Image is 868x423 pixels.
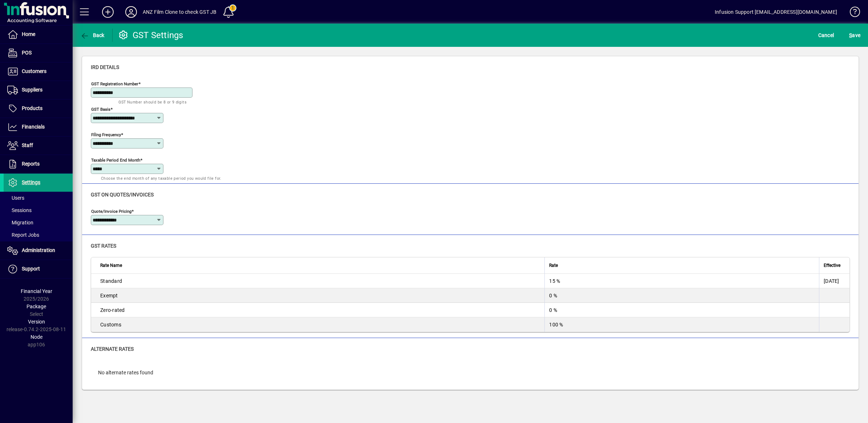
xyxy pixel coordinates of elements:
span: Home [22,31,35,37]
span: Settings [22,179,40,185]
button: Cancel [816,29,836,42]
a: Knowledge Base [844,1,859,25]
span: IRD details [91,64,119,70]
span: Sessions [7,207,32,213]
span: ave [849,29,860,41]
span: [DATE] [824,278,839,284]
span: Cancel [818,29,834,41]
span: Suppliers [22,87,42,93]
span: Version [28,319,45,325]
span: Administration [22,247,55,253]
a: Users [4,192,73,204]
a: Administration [4,241,73,260]
span: Support [22,266,40,272]
div: 0 % [549,292,815,299]
div: 15 % [549,277,815,285]
div: Exempt [100,292,540,299]
span: Package [27,304,46,309]
a: Home [4,25,73,44]
button: Save [847,29,862,42]
a: Products [4,99,73,118]
a: Financials [4,118,73,136]
div: Infusion Support [EMAIL_ADDRESS][DOMAIN_NAME] [715,6,837,18]
mat-hint: Choose the end month of any taxable period you would file for. [101,174,222,182]
span: Migration [7,220,33,225]
a: Reports [4,155,73,173]
a: POS [4,44,73,62]
div: No alternate rates found [91,362,850,384]
div: Customs [100,321,540,328]
a: Customers [4,62,73,81]
app-page-header-button: Back [73,29,113,42]
span: Back [80,32,105,38]
mat-label: Quote/Invoice pricing [91,209,131,214]
span: Customers [22,68,46,74]
button: Back [78,29,106,42]
span: POS [22,50,32,56]
span: Financials [22,124,45,130]
a: Migration [4,216,73,229]
span: Effective [824,261,840,269]
div: 100 % [549,321,815,328]
span: Node [31,334,42,340]
a: Sessions [4,204,73,216]
div: Zero-rated [100,306,540,314]
span: Financial Year [21,288,52,294]
a: Report Jobs [4,229,73,241]
span: Rate Name [100,261,122,269]
div: 0 % [549,306,815,314]
button: Add [96,5,119,19]
mat-label: GST Basis [91,107,110,112]
mat-label: Taxable period end month [91,158,140,163]
span: Reports [22,161,40,167]
span: Staff [22,142,33,148]
div: ANZ Film Clone to check GST JB [143,6,216,18]
a: Staff [4,137,73,155]
span: Rate [549,261,558,269]
mat-label: GST Registration Number [91,81,138,86]
button: Profile [119,5,143,19]
mat-label: Filing frequency [91,132,121,137]
div: Standard [100,277,540,285]
a: Suppliers [4,81,73,99]
span: Report Jobs [7,232,39,238]
span: Users [7,195,24,201]
mat-hint: GST Number should be 8 or 9 digits [118,98,187,106]
span: S [849,32,852,38]
span: GST on quotes/invoices [91,192,154,198]
span: Products [22,105,42,111]
a: Support [4,260,73,278]
span: GST rates [91,243,116,249]
div: GST Settings [118,29,183,41]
